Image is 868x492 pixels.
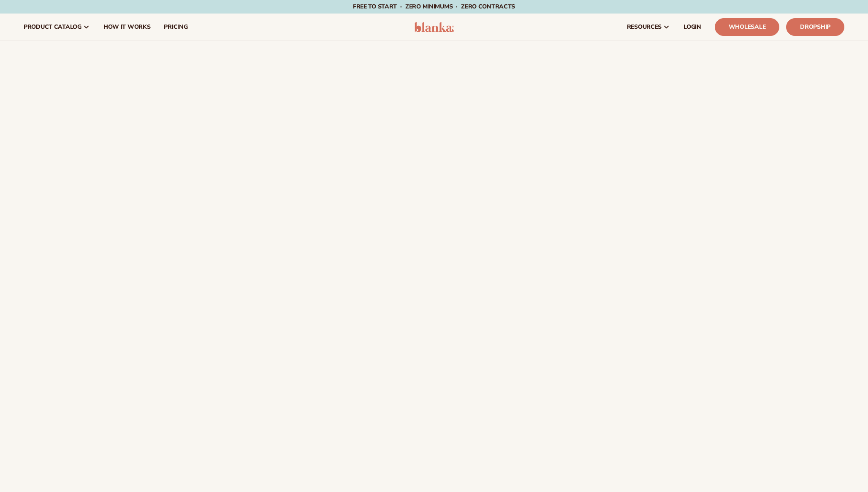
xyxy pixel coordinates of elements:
[414,22,454,32] img: logo
[353,3,515,11] span: Free to start · ZERO minimums · ZERO contracts
[103,24,151,30] span: How It Works
[97,14,157,41] a: How It Works
[157,14,194,41] a: pricing
[786,18,844,36] a: Dropship
[684,24,701,30] span: LOGIN
[677,14,708,41] a: LOGIN
[715,18,779,36] a: Wholesale
[627,24,662,30] span: resources
[164,24,187,30] span: pricing
[620,14,677,41] a: resources
[24,24,81,30] span: product catalog
[17,14,97,41] a: product catalog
